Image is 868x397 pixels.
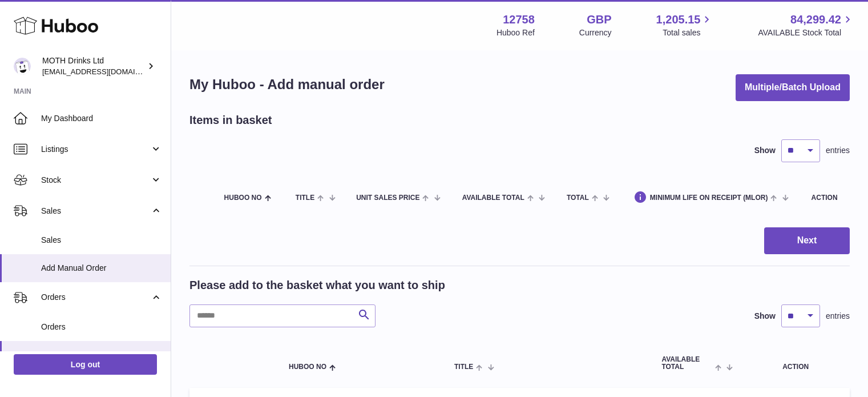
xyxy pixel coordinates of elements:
span: [EMAIL_ADDRESS][DOMAIN_NAME] [42,67,168,76]
button: Multiple/Batch Upload [736,74,850,101]
button: Next [764,227,850,254]
label: Show [754,145,776,156]
span: Add Manual Order [41,350,162,360]
a: 84,299.42 AVAILABLE Stock Total [758,12,854,38]
span: AVAILABLE Total [462,194,524,202]
span: Total sales [663,27,713,38]
div: Huboo Ref [496,27,535,38]
th: Action [741,344,850,382]
div: MOTH Drinks Ltd [42,55,145,77]
span: Add Manual Order [41,263,162,274]
label: Show [754,311,776,322]
span: Title [454,363,473,371]
h2: Items in basket [189,113,272,128]
div: Action [812,194,838,202]
span: AVAILABLE Total [661,356,712,371]
a: Log out [14,354,157,375]
span: Minimum Life On Receipt (MLOR) [650,194,768,202]
span: 1,205.15 [656,12,701,27]
span: Unit Sales Price [356,194,419,202]
span: 84,299.42 [790,12,841,27]
span: Orders [41,292,150,303]
span: Title [296,194,314,202]
span: entries [826,311,850,322]
a: 1,205.15 Total sales [656,12,714,38]
span: My Dashboard [41,113,162,124]
img: orders@mothdrinks.com [14,58,31,75]
span: Stock [41,175,150,186]
strong: 12758 [503,12,535,27]
span: Huboo no [289,363,326,371]
span: Huboo no [224,194,262,202]
h2: Please add to the basket what you want to ship [189,278,445,293]
div: Currency [579,27,612,38]
span: Total [567,194,589,202]
span: Orders [41,322,162,332]
span: entries [826,145,850,156]
span: Sales [41,235,162,246]
span: Sales [41,206,150,216]
strong: GBP [587,12,611,27]
span: Listings [41,144,150,155]
span: AVAILABLE Stock Total [758,27,854,38]
h1: My Huboo - Add manual order [189,75,385,94]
